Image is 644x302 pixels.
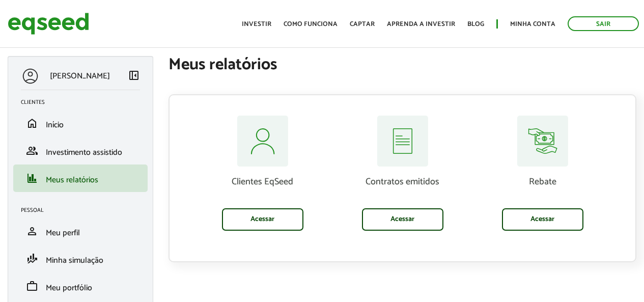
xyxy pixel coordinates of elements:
p: [PERSON_NAME] [50,71,110,81]
a: workMeu portfólio [21,280,140,292]
span: finance_mode [26,253,38,265]
li: Meus relatórios [13,164,148,192]
a: finance_modeMinha simulação [21,253,140,265]
img: relatorios-assessor-rebate.svg [517,116,568,167]
a: personMeu perfil [21,225,140,237]
a: Acessar [362,208,443,231]
img: EqSeed [8,10,89,37]
img: relatorios-assessor-clientes.svg [237,116,288,167]
span: home [26,117,38,129]
h2: Clientes [21,99,148,105]
span: work [26,280,38,292]
a: Aprenda a investir [387,21,455,28]
span: group [26,145,38,157]
li: Meu portfólio [13,272,148,300]
a: financeMeus relatórios [21,172,140,184]
span: Meu portfólio [46,281,92,295]
p: Rebate [480,177,605,188]
h2: Pessoal [21,207,148,213]
span: finance [26,172,38,184]
a: homeInício [21,117,140,129]
a: Sair [568,16,639,31]
span: Minha simulação [46,254,103,267]
a: Acessar [502,208,583,231]
a: Minha conta [510,21,555,28]
li: Investimento assistido [13,137,148,164]
a: Captar [350,21,375,28]
span: Meu perfil [46,226,80,240]
a: Acessar [222,208,303,231]
p: Clientes EqSeed [200,177,325,188]
a: Investir [242,21,271,28]
span: Início [46,118,64,132]
li: Meu perfil [13,217,148,245]
a: groupInvestimento assistido [21,145,140,157]
a: Como funciona [284,21,338,28]
a: Blog [467,21,484,28]
span: left_panel_close [128,69,140,81]
span: person [26,225,38,237]
img: relatorios-assessor-contratos.svg [377,116,428,167]
a: Colapsar menu [128,69,140,84]
h1: Meus relatórios [169,56,636,74]
li: Minha simulação [13,245,148,272]
span: Investimento assistido [46,146,122,159]
li: Início [13,109,148,137]
p: Contratos emitidos [340,177,465,188]
span: Meus relatórios [46,173,98,187]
